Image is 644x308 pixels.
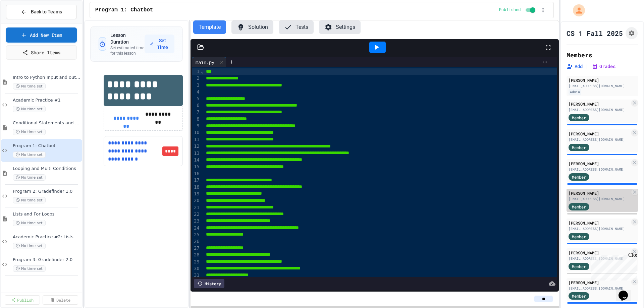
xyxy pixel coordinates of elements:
[569,286,630,291] div: [EMAIL_ADDRESS][DOMAIN_NAME]
[192,75,201,82] div: 2
[192,177,201,184] div: 17
[192,57,226,67] div: main.py
[569,220,630,226] div: [PERSON_NAME]
[569,256,630,261] div: [EMAIL_ADDRESS][DOMAIN_NAME]
[585,62,589,70] span: |
[569,101,630,107] div: [PERSON_NAME]
[572,144,586,150] span: Member
[3,3,46,43] div: Chat with us now!Close
[569,250,630,256] div: [PERSON_NAME]
[192,82,201,89] div: 3
[569,137,630,142] div: [EMAIL_ADDRESS][DOMAIN_NAME]
[192,150,201,157] div: 13
[192,116,201,123] div: 8
[192,68,201,75] div: 1
[279,20,314,34] button: Tests
[192,191,201,197] div: 19
[110,32,145,45] h3: Lesson Duration
[569,131,630,137] div: [PERSON_NAME]
[192,59,218,66] div: main.py
[192,171,201,177] div: 16
[201,69,204,74] span: Fold line
[13,234,81,240] span: Academic Practice #2: Lists
[192,259,201,265] div: 29
[13,166,81,172] span: Looping and Multi Conditions
[569,89,581,95] div: Admin
[6,5,77,19] button: Back to Teams
[231,20,273,34] button: Solution
[192,129,201,136] div: 10
[192,136,201,143] div: 11
[192,102,201,109] div: 6
[194,279,224,288] div: History
[192,197,201,204] div: 20
[566,3,587,18] div: My Account
[572,115,586,121] span: Member
[192,218,201,225] div: 23
[13,83,46,89] span: No time set
[13,174,46,181] span: No time set
[569,280,630,286] div: [PERSON_NAME]
[192,109,201,116] div: 7
[13,211,81,217] span: Lists and For Loops
[13,98,81,103] span: Academic Practice #1
[192,204,201,211] div: 21
[192,96,201,102] div: 5
[572,293,586,299] span: Member
[192,252,201,258] div: 28
[319,20,361,34] button: Settings
[13,257,81,263] span: Program 3: Gradefinder 2.0
[192,211,201,218] div: 22
[591,63,615,70] button: Grades
[13,197,46,203] span: No time set
[567,50,592,60] h2: Members
[572,204,586,210] span: Member
[588,252,637,281] iframe: chat widget
[569,196,630,201] div: [EMAIL_ADDRESS][DOMAIN_NAME]
[13,143,81,149] span: Program 1: Chatbot
[13,151,46,158] span: No time set
[13,120,81,126] span: Conditional Statements and Formatting Strings and Numbers
[569,107,630,112] div: [EMAIL_ADDRESS][DOMAIN_NAME]
[569,77,636,83] div: [PERSON_NAME]
[95,6,153,14] span: Program 1: Chatbot
[13,75,81,80] span: Intro to Python Input and output
[13,243,46,249] span: No time set
[616,281,637,301] iframe: chat widget
[499,7,521,13] span: Published
[569,226,630,231] div: [EMAIL_ADDRESS][DOMAIN_NAME]
[13,189,81,194] span: Program 2: Gradefinder 1.0
[192,89,201,96] div: 4
[13,106,46,112] span: No time set
[110,45,145,56] p: Set estimated time for this lesson
[569,167,630,172] div: [EMAIL_ADDRESS][DOMAIN_NAME]
[572,263,586,269] span: Member
[13,220,46,226] span: No time set
[499,6,537,14] div: Content is published and visible to students
[43,295,78,305] a: Delete
[145,35,174,53] button: Set Time
[192,238,201,245] div: 26
[192,157,201,164] div: 14
[192,232,201,238] div: 25
[192,143,201,150] div: 12
[626,27,638,39] button: Assignment Settings
[192,225,201,232] div: 24
[192,164,201,170] div: 15
[569,190,630,196] div: [PERSON_NAME]
[569,83,636,88] div: [EMAIL_ADDRESS][DOMAIN_NAME]
[572,174,586,180] span: Member
[572,234,586,240] span: Member
[192,245,201,252] div: 27
[192,272,201,279] div: 31
[6,45,77,60] a: Share Items
[567,63,583,70] button: Add
[569,161,630,167] div: [PERSON_NAME]
[13,265,46,272] span: No time set
[192,265,201,272] div: 30
[192,184,201,191] div: 18
[6,27,77,43] a: Add New Item
[567,28,623,38] h1: CS 1 Fall 2025
[192,123,201,129] div: 9
[13,129,46,135] span: No time set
